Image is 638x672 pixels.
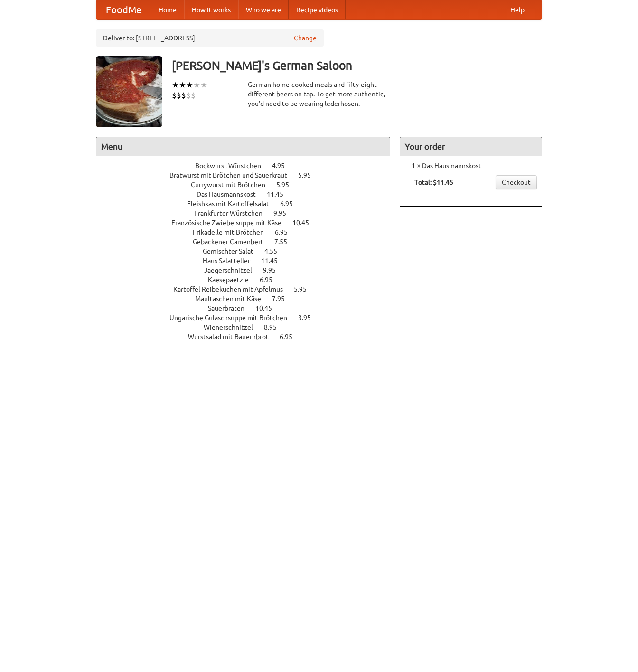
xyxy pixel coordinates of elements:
li: $ [181,90,186,101]
a: Haus Salatteller 11.45 [203,257,295,265]
span: Gemischter Salat [203,247,263,255]
a: Who we are [238,0,289,19]
h3: [PERSON_NAME]'s German Saloon [172,56,542,75]
span: 11.45 [267,190,293,198]
a: Wienerschnitzel 8.95 [204,323,294,331]
span: 6.95 [280,200,302,208]
a: How it works [184,0,238,19]
span: Kaesepaetzle [208,276,258,284]
span: 5.95 [294,285,316,293]
span: Das Hausmannskost [197,190,265,198]
h4: Menu [96,137,390,156]
span: Sauerbraten [208,304,254,312]
a: Bratwurst mit Brötchen und Sauerkraut 5.95 [169,171,328,179]
a: Frankfurter Würstchen 9.95 [194,209,304,217]
span: Französische Zwiebelsuppe mit Käse [171,219,291,227]
span: 6.95 [280,333,302,341]
a: Bockwurst Würstchen 4.95 [195,162,302,170]
span: 10.45 [255,304,281,312]
a: Ungarische Gulaschsuppe mit Brötchen 3.95 [169,314,328,322]
li: $ [177,90,181,101]
span: Currywurst mit Brötchen [191,181,275,189]
a: Fleishkas mit Kartoffelsalat 6.95 [187,200,310,208]
a: Frikadelle mit Brötchen 6.95 [193,228,305,236]
li: $ [172,90,177,101]
span: Bratwurst mit Brötchen und Sauerkraut [169,171,297,179]
span: Haus Salatteller [203,257,260,265]
a: Das Hausmannskost 11.45 [197,190,301,198]
a: Change [294,33,317,43]
span: Ungarische Gulaschsuppe mit Brötchen [169,314,297,322]
span: Frikadelle mit Brötchen [193,228,273,236]
a: Kartoffel Reibekuchen mit Apfelmus 5.95 [173,285,324,293]
span: 9.95 [273,209,296,217]
a: Wurstsalad mit Bauernbrot 6.95 [188,333,310,341]
span: Frankfurter Würstchen [194,209,272,217]
span: Kartoffel Reibekuchen mit Apfelmus [173,285,292,293]
span: Fleishkas mit Kartoffelsalat [187,200,279,208]
a: Checkout [496,175,537,189]
li: ★ [179,80,186,90]
a: FoodMe [96,0,151,19]
span: 6.95 [275,228,297,236]
li: ★ [172,80,179,90]
span: 7.95 [272,295,294,303]
span: Jaegerschnitzel [204,266,262,274]
b: Total: $11.45 [414,179,453,186]
li: ★ [200,80,207,90]
h4: Your order [400,137,542,156]
span: 8.95 [264,323,286,331]
a: Help [503,0,532,19]
span: Bockwurst Würstchen [195,162,271,170]
span: Wienerschnitzel [204,323,263,331]
span: 9.95 [263,266,285,274]
span: Gebackener Camenbert [193,238,273,246]
a: Jaegerschnitzel 9.95 [204,266,293,274]
span: 10.45 [292,219,319,227]
img: angular.jpg [96,56,162,127]
a: Home [151,0,184,19]
span: Maultaschen mit Käse [195,295,271,303]
span: 4.95 [272,162,294,170]
a: Gemischter Salat 4.55 [203,247,295,255]
span: 3.95 [298,314,320,322]
span: 11.45 [261,257,287,265]
li: ★ [186,80,193,90]
a: Französische Zwiebelsuppe mit Käse 10.45 [171,219,327,227]
li: $ [191,90,196,101]
a: Kaesepaetzle 6.95 [208,276,290,284]
span: 5.95 [276,181,299,189]
li: $ [186,90,191,101]
li: 1 × Das Hausmannskost [405,161,537,170]
a: Maultaschen mit Käse 7.95 [195,295,302,303]
span: 7.55 [274,238,297,246]
div: Deliver to: [STREET_ADDRESS] [96,29,324,47]
a: Recipe videos [289,0,346,19]
span: 4.55 [264,247,287,255]
span: 5.95 [298,171,320,179]
a: Currywurst mit Brötchen 5.95 [191,181,307,189]
span: 6.95 [260,276,282,284]
li: ★ [193,80,200,90]
a: Sauerbraten 10.45 [208,304,290,312]
span: Wurstsalad mit Bauernbrot [188,333,278,341]
a: Gebackener Camenbert 7.55 [193,238,305,246]
div: German home-cooked meals and fifty-eight different beers on tap. To get more authentic, you'd nee... [248,80,390,108]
